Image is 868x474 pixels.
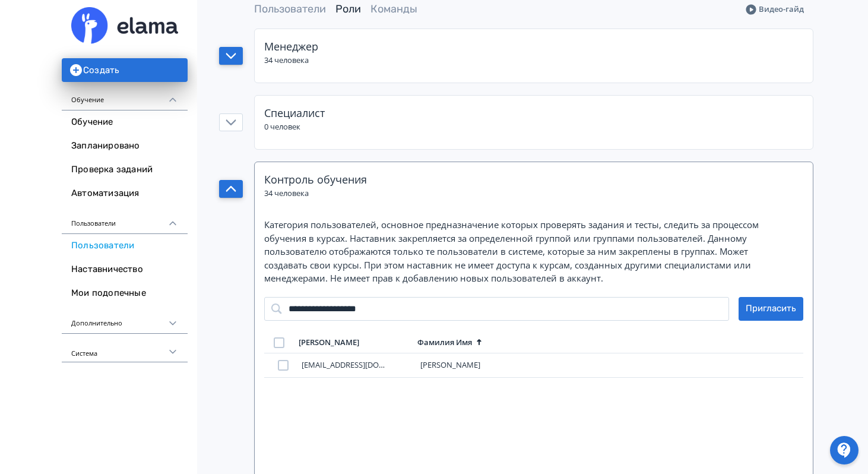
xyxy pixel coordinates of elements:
div: [PERSON_NAME] [420,361,522,370]
div: Пользователи [62,206,188,234]
div: Дополнительно [62,305,188,334]
a: Пользователи [254,2,326,15]
div: 34 человека [264,188,309,200]
span: Менеджер [264,39,318,53]
a: Команды [370,2,417,15]
p: Категория пользователей, основное предназначение которых проверять задания и тесты, следить за пр... [264,218,784,285]
button: Создать [62,58,188,82]
div: [PERSON_NAME] [299,337,359,347]
span: Специалист [264,106,325,120]
a: Обучение [62,110,188,134]
button: Пригласить [739,297,803,321]
span: [EMAIL_ADDRESS][DOMAIN_NAME] [302,361,391,370]
a: Видео-гайд [746,4,804,15]
a: Проверка заданий [62,158,188,182]
div: 0 человек [264,121,300,133]
div: Фамилия Имя [417,337,472,347]
div: Обучение [62,82,188,110]
a: Автоматизация [62,182,188,206]
a: Мои подопечные [62,282,188,305]
a: Наставничество [62,258,188,282]
a: Пользователи [62,234,188,258]
span: Контроль обучения [264,172,367,187]
div: Система [62,334,188,362]
a: Запланировано [62,134,188,158]
div: 34 человека [264,55,309,67]
img: https://files.teachbase.ru/system/account/49446/logo/medium-41563bfb68b138c87ea16aa7a8c83070.png [71,7,178,44]
a: Роли [335,2,361,15]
